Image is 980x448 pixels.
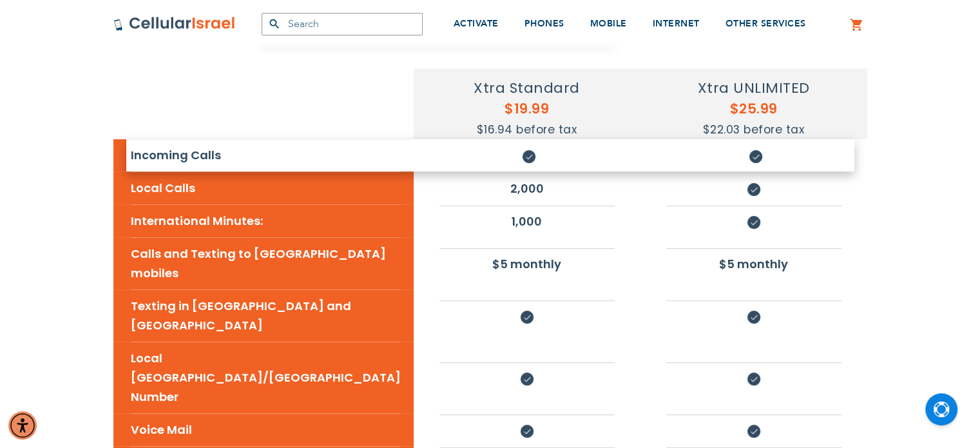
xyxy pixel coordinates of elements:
span: ACTIVATE [454,17,499,30]
img: Cellular Israel Logo [113,16,236,32]
h4: Xtra UNLIMITED [640,77,867,99]
li: Local Calls [131,171,401,204]
span: INTERNET [653,17,700,30]
li: Texting in [GEOGRAPHIC_DATA] and [GEOGRAPHIC_DATA] [131,289,401,342]
li: Incoming Calls [131,139,401,171]
span: $22.03 before tax [703,122,805,137]
h5: $25.99 [640,99,867,139]
li: 2,000 [439,173,615,204]
span: PHONES [524,17,564,30]
input: Search [262,13,423,35]
span: MOBILE [590,17,627,30]
h4: Xtra Standard [414,77,640,99]
li: Local [GEOGRAPHIC_DATA]/[GEOGRAPHIC_DATA] Number [131,342,401,413]
h5: $19.99 [414,99,640,139]
span: $16.94 before tax [477,122,577,137]
li: Voice Mail [131,413,401,446]
div: Accessibility Menu [8,411,37,440]
li: Calls and Texting to [GEOGRAPHIC_DATA] mobiles [131,237,401,289]
li: International Minutes: [131,204,401,237]
li: 1,000 [439,206,615,237]
li: $5 monthly [666,248,841,279]
span: OTHER SERVICES [725,17,806,30]
li: $5 monthly [439,248,615,279]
